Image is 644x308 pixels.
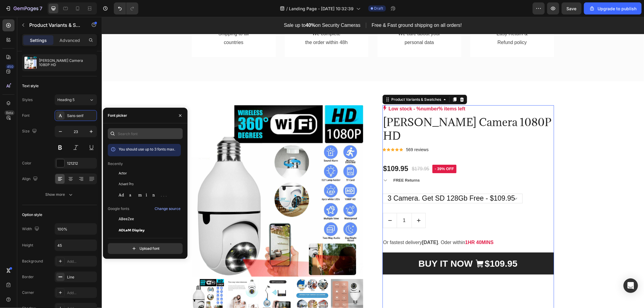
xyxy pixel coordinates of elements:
[2,2,45,14] button: 7
[567,6,577,11] span: Save
[287,88,364,96] p: Low stock - %number% items left
[108,128,183,139] input: Search font
[317,240,371,253] div: BUY IT NOW
[154,205,181,212] button: Change source
[291,160,319,167] div: FREE Returns
[102,17,644,308] iframe: Design area
[281,98,452,126] h1: [PERSON_NAME] Camera 1080P HD
[383,239,416,254] div: $109.95
[5,110,14,115] div: Beta
[22,274,34,280] div: Border
[288,80,341,85] div: Product Variants & Swatches
[57,97,75,103] span: Heading 5
[119,227,145,233] span: ADLaM Display
[67,259,95,264] div: Add...
[309,147,328,157] div: $179.95
[108,113,127,118] div: Font picker
[22,225,40,233] div: Width
[289,5,354,12] span: Landing Page - [DATE] 10:32:39
[39,59,95,67] p: [PERSON_NAME] Camera 1080P HD
[364,223,392,228] strong: 1HR 40MINS
[59,37,80,43] p: Advanced
[22,175,39,183] div: Align
[623,278,638,293] div: Open Intercom Messenger
[131,246,159,252] div: Upload font
[46,192,74,198] div: Show more
[108,161,123,167] p: Recently
[29,21,81,29] p: Product Variants & Swatches
[108,206,129,211] p: Google fonts
[374,6,383,11] span: Draft
[22,83,39,89] div: Text style
[584,2,642,14] button: Upgrade to publish
[281,221,452,230] p: Or fastest delivery . Oder within
[281,236,452,258] button: BUY IT NOW
[55,94,97,105] button: Heading 5
[119,147,175,151] span: You should use up to 3 fonts max.
[155,206,181,211] div: Change source
[287,5,288,12] span: /
[67,290,95,296] div: Add...
[55,224,97,234] input: Auto
[331,148,355,156] pre: - 39% off
[114,2,138,14] div: Undo/Redo
[22,113,30,118] div: Font
[108,243,183,254] button: Upload font
[22,259,43,264] div: Background
[119,170,127,176] span: Actor
[281,196,295,211] button: decrement
[22,290,34,295] div: Corner
[22,189,97,200] button: Show more
[67,161,95,166] div: 121212
[24,57,37,69] img: product feature img
[295,196,310,211] input: quantity
[67,275,95,280] div: Line
[22,97,33,103] div: Styles
[119,192,169,198] span: Adamina
[30,37,47,43] p: Settings
[320,223,336,228] strong: [DATE]
[40,5,42,12] p: 7
[22,127,38,135] div: Size
[119,181,133,187] span: Advent Pro
[562,2,582,14] button: Save
[310,196,324,211] button: increment
[22,212,42,218] div: Option style
[6,64,14,69] div: 450
[55,240,97,251] input: Auto
[281,147,307,157] div: $109.95
[22,160,31,166] div: Color
[304,129,327,137] p: 569 reviews
[589,5,636,12] div: Upgrade to publish
[22,243,33,248] div: Height
[119,216,134,222] span: ABeeZee
[67,113,95,119] div: Sans-serif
